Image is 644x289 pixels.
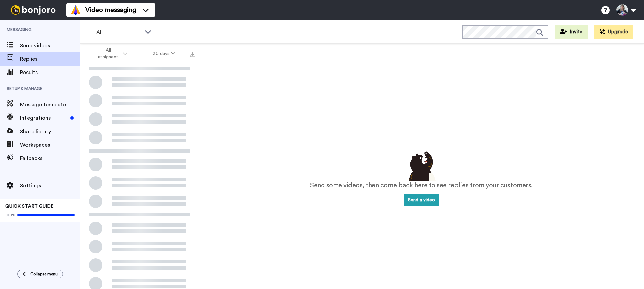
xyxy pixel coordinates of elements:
img: results-emptystates.png [405,150,438,181]
span: Workspaces [20,141,80,149]
span: All assignees [95,47,122,60]
span: Send videos [20,42,80,50]
span: 100% [5,212,16,218]
span: Share library [20,128,80,136]
button: Upgrade [594,25,633,39]
p: Send some videos, then come back here to see replies from your customers. [310,181,533,190]
span: Collapse menu [30,271,58,277]
img: export.svg [190,52,195,57]
span: Fallbacks [20,154,80,162]
a: Send a video [404,198,439,202]
button: 30 days [140,48,188,60]
img: vm-color.svg [70,5,81,15]
img: bj-logo-header-white.svg [8,5,58,15]
button: All assignees [82,44,140,63]
button: Collapse menu [17,270,63,278]
span: All [96,28,141,36]
span: QUICK START GUIDE [5,204,54,209]
span: Replies [20,55,80,63]
button: Export all results that match these filters now. [188,49,197,59]
span: Settings [20,182,80,190]
button: Invite [555,25,588,39]
span: Results [20,68,80,77]
button: Send a video [404,194,439,206]
span: Video messaging [85,5,136,15]
span: Message template [20,101,80,109]
span: Integrations [20,114,68,122]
